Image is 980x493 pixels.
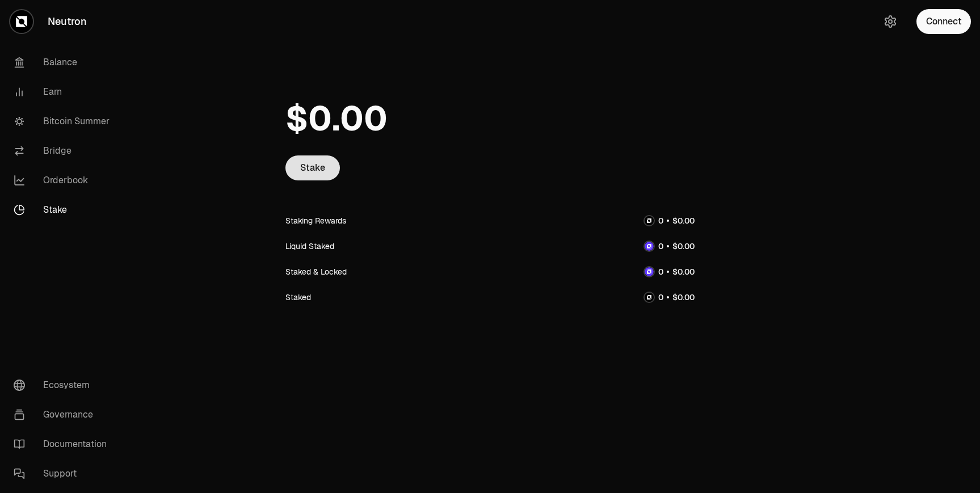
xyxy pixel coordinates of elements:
[285,241,334,252] div: Liquid Staked
[5,107,123,136] a: Bitcoin Summer
[5,166,123,195] a: Orderbook
[645,293,654,302] img: NTRN Logo
[285,292,311,303] div: Staked
[5,370,123,400] a: Ecosystem
[285,215,346,226] div: Staking Rewards
[645,242,654,251] img: dNTRN Logo
[5,136,123,166] a: Bridge
[285,266,347,277] div: Staked & Locked
[5,48,123,77] a: Balance
[5,400,123,429] a: Governance
[916,9,971,34] button: Connect
[645,267,654,276] img: dNTRN Logo
[5,459,123,488] a: Support
[5,195,123,225] a: Stake
[5,77,123,107] a: Earn
[285,155,340,180] a: Stake
[645,216,654,225] img: NTRN Logo
[5,429,123,459] a: Documentation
